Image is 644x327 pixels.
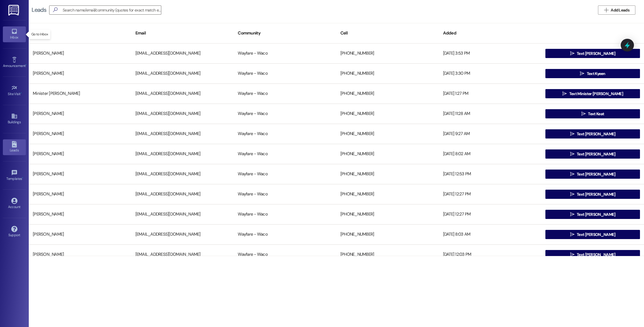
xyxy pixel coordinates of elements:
[545,89,640,98] button: Text Minister [PERSON_NAME]
[439,48,542,59] div: [DATE] 3:53 PM
[545,69,640,78] button: Text Kyeen
[577,131,615,137] span: Text [PERSON_NAME]
[545,170,640,179] button: Text [PERSON_NAME]
[570,232,574,237] i: 
[336,88,439,99] div: [PHONE_NUMBER]
[29,68,131,79] div: [PERSON_NAME]
[577,232,615,238] span: Text [PERSON_NAME]
[29,26,131,40] div: Name
[439,188,542,200] div: [DATE] 12:27 PM
[131,88,234,99] div: [EMAIL_ADDRESS][DOMAIN_NAME]
[234,108,336,120] div: Wayfare - Waco
[336,168,439,180] div: [PHONE_NUMBER]
[545,230,640,239] button: Text [PERSON_NAME]
[29,249,131,260] div: [PERSON_NAME]
[570,252,574,257] i: 
[598,5,635,15] button: Add Leads
[29,128,131,140] div: [PERSON_NAME]
[3,196,26,211] a: Account
[570,212,574,217] i: 
[336,229,439,240] div: [PHONE_NUMBER]
[131,148,234,160] div: [EMAIL_ADDRESS][DOMAIN_NAME]
[545,250,640,259] button: Text [PERSON_NAME]
[569,91,623,97] span: Text Minister [PERSON_NAME]
[32,7,46,13] div: Leads
[336,209,439,220] div: [PHONE_NUMBER]
[439,168,542,180] div: [DATE] 12:53 PM
[131,128,234,140] div: [EMAIL_ADDRESS][DOMAIN_NAME]
[3,111,26,127] a: Buildings
[439,209,542,220] div: [DATE] 12:27 PM
[577,252,615,258] span: Text [PERSON_NAME]
[545,129,640,139] button: Text [PERSON_NAME]
[570,172,574,176] i: 
[131,229,234,240] div: [EMAIL_ADDRESS][DOMAIN_NAME]
[131,48,234,59] div: [EMAIL_ADDRESS][DOMAIN_NAME]
[570,51,574,56] i: 
[336,188,439,200] div: [PHONE_NUMBER]
[21,91,22,95] span: •
[336,148,439,160] div: [PHONE_NUMBER]
[3,139,26,155] a: Leads
[439,88,542,99] div: [DATE] 1:27 PM
[29,88,131,99] div: Minister [PERSON_NAME]
[570,132,574,136] i: 
[234,26,336,40] div: Community
[577,51,615,57] span: Text [PERSON_NAME]
[580,71,584,76] i: 
[234,249,336,260] div: Wayfare - Waco
[439,26,542,40] div: Added
[131,68,234,79] div: [EMAIL_ADDRESS][DOMAIN_NAME]
[234,68,336,79] div: Wayfare - Waco
[63,6,161,14] input: Search name/email/community (quotes for exact match e.g. "John Smith")
[234,168,336,180] div: Wayfare - Waco
[131,209,234,220] div: [EMAIL_ADDRESS][DOMAIN_NAME]
[3,224,26,240] a: Support
[131,188,234,200] div: [EMAIL_ADDRESS][DOMAIN_NAME]
[29,209,131,220] div: [PERSON_NAME]
[31,32,48,37] p: Go to Inbox
[577,211,615,218] span: Text [PERSON_NAME]
[439,68,542,79] div: [DATE] 3:30 PM
[29,188,131,200] div: [PERSON_NAME]
[234,88,336,99] div: Wayfare - Waco
[131,249,234,260] div: [EMAIL_ADDRESS][DOMAIN_NAME]
[336,48,439,59] div: [PHONE_NUMBER]
[3,168,26,183] a: Templates •
[234,229,336,240] div: Wayfare - Waco
[570,192,574,197] i: 
[570,152,574,156] i: 
[131,108,234,120] div: [EMAIL_ADDRESS][DOMAIN_NAME]
[234,188,336,200] div: Wayfare - Waco
[51,7,60,13] i: 
[29,48,131,59] div: [PERSON_NAME]
[131,26,234,40] div: Email
[234,148,336,160] div: Wayfare - Waco
[336,68,439,79] div: [PHONE_NUMBER]
[3,83,26,99] a: Site Visit •
[8,5,20,16] img: ResiDesk Logo
[611,7,629,13] span: Add Leads
[131,168,234,180] div: [EMAIL_ADDRESS][DOMAIN_NAME]
[577,151,615,157] span: Text [PERSON_NAME]
[577,191,615,197] span: Text [PERSON_NAME]
[562,91,567,96] i: 
[581,111,586,116] i: 
[336,128,439,140] div: [PHONE_NUMBER]
[577,171,615,177] span: Text [PERSON_NAME]
[29,229,131,240] div: [PERSON_NAME]
[29,108,131,120] div: [PERSON_NAME]
[29,168,131,180] div: [PERSON_NAME]
[22,176,23,180] span: •
[234,48,336,59] div: Wayfare - Waco
[234,209,336,220] div: Wayfare - Waco
[336,26,439,40] div: Cell
[3,26,26,42] a: Inbox
[29,148,131,160] div: [PERSON_NAME]
[439,249,542,260] div: [DATE] 12:03 PM
[604,8,608,12] i: 
[545,109,640,118] button: Text Keat
[336,108,439,120] div: [PHONE_NUMBER]
[26,63,26,67] span: •
[439,108,542,120] div: [DATE] 11:28 AM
